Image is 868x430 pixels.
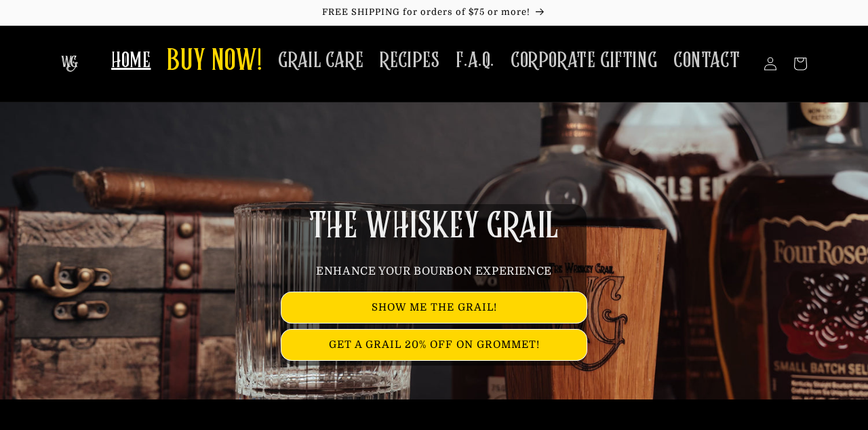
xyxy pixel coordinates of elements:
span: F.A.Q. [456,47,494,74]
span: THE WHISKEY GRAIL [309,209,559,244]
a: RECIPES [372,39,448,82]
p: FREE SHIPPING for orders of $75 or more! [14,7,854,18]
a: CONTACT [665,39,748,82]
span: HOME [111,47,151,74]
span: ENHANCE YOUR BOURBON EXPERIENCE [316,265,552,277]
a: GRAIL CARE [270,39,372,82]
span: RECIPES [380,47,439,74]
span: BUY NOW! [167,43,262,81]
span: CORPORATE GIFTING [511,47,657,74]
a: BUY NOW! [159,35,270,89]
a: HOME [103,39,159,82]
a: GET A GRAIL 20% OFF ON GROMMET! [281,330,587,360]
span: GRAIL CARE [278,47,363,74]
img: The Whiskey Grail [61,56,78,72]
a: CORPORATE GIFTING [502,39,665,82]
a: F.A.Q. [448,39,502,82]
a: SHOW ME THE GRAIL! [281,292,587,323]
span: CONTACT [673,47,740,74]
